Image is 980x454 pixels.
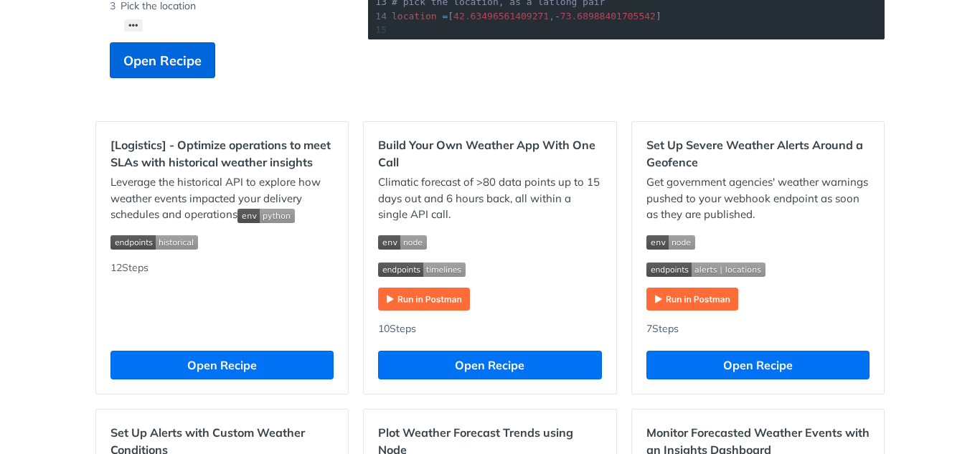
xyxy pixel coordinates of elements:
span: Expand image [646,260,870,277]
button: Open Recipe [646,351,870,379]
p: Climatic forecast of >80 data points up to 15 days out and 6 hours back, all within a single API ... [378,174,601,223]
img: Run in Postman [378,288,470,311]
img: endpoint [378,263,466,277]
h2: [Logistics] - Optimize operations to meet SLAs with historical weather insights [110,136,334,171]
p: Leverage the historical API to explore how weather events impacted your delivery schedules and op... [110,174,334,223]
img: env [646,235,695,250]
span: Expand image [378,234,601,250]
h2: Set Up Severe Weather Alerts Around a Geofence [646,136,870,171]
img: endpoint [646,263,765,277]
img: Run in Postman [646,288,738,311]
span: Expand image [378,260,601,277]
img: env [237,209,295,223]
p: Get government agencies' weather warnings pushed to your webhook endpoint as soon as they are pub... [646,174,870,223]
span: Expand image [110,234,334,250]
button: ••• [124,19,143,32]
a: Expand image [378,291,470,305]
button: Open Recipe [378,351,601,379]
div: 10 Steps [378,321,601,336]
div: 12 Steps [110,260,334,336]
button: Open Recipe [110,351,334,379]
a: Expand image [646,291,738,305]
div: 7 Steps [646,321,870,336]
img: endpoint [110,235,198,250]
span: Open Recipe [123,51,202,70]
span: Expand image [237,207,295,221]
span: Expand image [646,234,870,250]
button: Open Recipe [110,42,215,78]
img: env [378,235,427,250]
h2: Build Your Own Weather App With One Call [378,136,601,171]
